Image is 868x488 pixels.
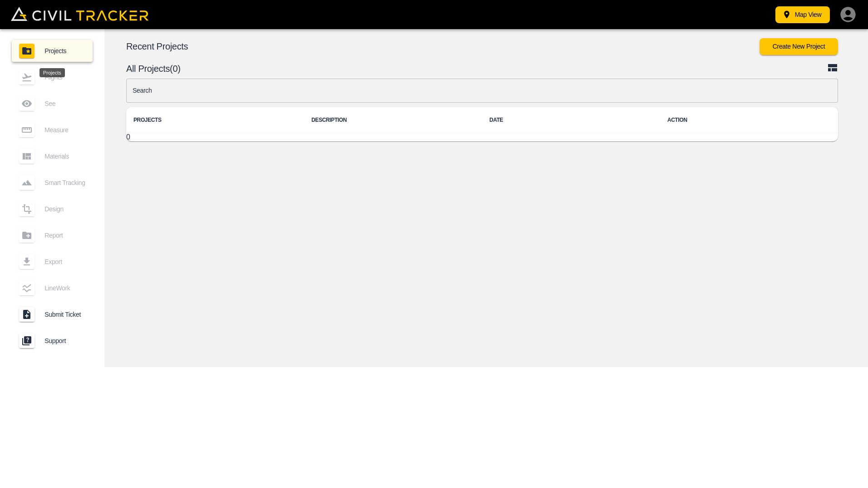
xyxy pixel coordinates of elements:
a: Projects [12,40,93,62]
span: Projects [44,47,85,55]
a: Submit Ticket [12,304,93,325]
p: Recent Projects [126,43,759,50]
th: ACTION [660,107,838,133]
div: Projects [39,68,65,77]
button: Map View [775,6,830,23]
tbody: 0 [126,133,838,142]
th: DESCRIPTION [304,107,482,133]
th: PROJECTS [126,107,304,133]
a: Support [12,330,93,352]
table: project-list-table [126,107,838,141]
th: DATE [482,107,660,133]
button: Create New Project [759,38,838,55]
img: Civil Tracker [11,7,148,21]
span: Submit Ticket [44,311,85,318]
span: Support [44,337,85,344]
p: All Projects(0) [126,65,827,72]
